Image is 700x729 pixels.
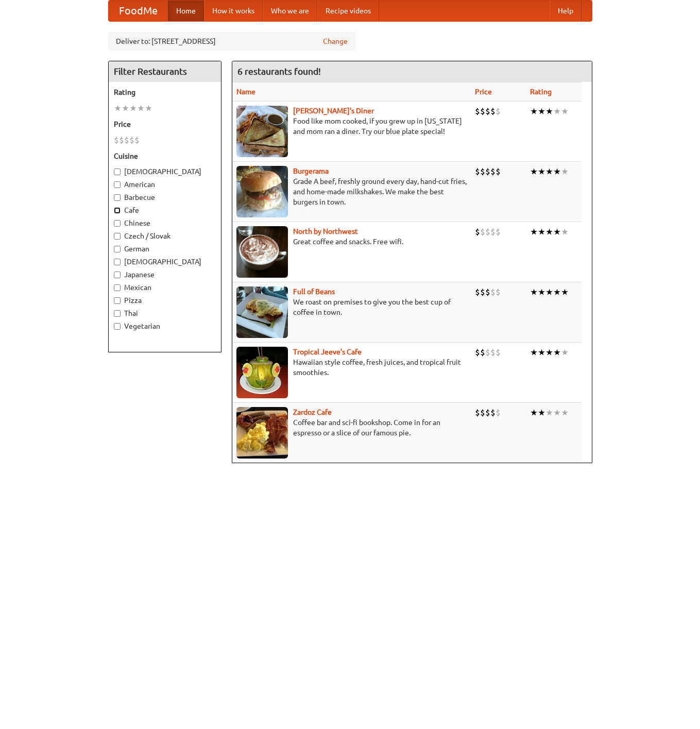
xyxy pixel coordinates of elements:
[114,295,216,306] label: Pizza
[561,407,569,418] li: ★
[545,347,553,358] li: ★
[134,134,140,146] li: $
[114,220,121,227] input: Chinese
[114,179,216,190] label: American
[236,106,288,157] img: sallys.jpg
[323,36,348,46] a: Change
[485,166,490,177] li: $
[553,286,561,298] li: ★
[114,207,121,214] input: Cafe
[114,134,119,146] li: $
[129,103,137,114] li: ★
[475,347,480,358] li: $
[480,407,485,418] li: $
[475,88,492,96] a: Price
[114,181,121,188] input: American
[114,119,216,129] h5: Price
[561,226,569,238] li: ★
[236,407,288,459] img: zardoz.jpg
[496,166,501,177] li: $
[480,347,485,358] li: $
[263,1,317,21] a: Who we are
[485,226,490,238] li: $
[114,259,121,265] input: [DEMOGRAPHIC_DATA]
[545,407,553,418] li: ★
[485,106,490,117] li: $
[129,134,134,146] li: $
[530,286,538,298] li: ★
[545,286,553,298] li: ★
[480,166,485,177] li: $
[538,106,545,117] li: ★
[490,166,496,177] li: $
[114,308,216,318] label: Thai
[530,106,538,117] li: ★
[293,348,362,356] a: Tropical Jeeve's Cafe
[475,226,480,238] li: $
[480,106,485,117] li: $
[114,87,216,97] h5: Rating
[122,103,129,114] li: ★
[236,166,288,217] img: burgerama.jpg
[561,286,569,298] li: ★
[114,205,216,215] label: Cafe
[168,1,204,21] a: Home
[114,282,216,293] label: Mexican
[538,347,545,358] li: ★
[561,347,569,358] li: ★
[545,106,553,117] li: ★
[124,134,129,146] li: $
[114,218,216,228] label: Chinese
[317,1,379,21] a: Recipe videos
[293,287,335,296] b: Full of Beans
[114,168,121,175] input: [DEMOGRAPHIC_DATA]
[545,166,553,177] li: ★
[480,226,485,238] li: $
[490,286,496,298] li: $
[530,407,538,418] li: ★
[553,347,561,358] li: ★
[496,226,501,238] li: $
[114,151,216,161] h5: Cuisine
[530,88,552,96] a: Rating
[538,166,545,177] li: ★
[114,323,121,330] input: Vegetarian
[236,88,255,96] a: Name
[236,357,467,378] p: Hawaiian style coffee, fresh juices, and tropical fruit smoothies.
[553,226,561,238] li: ★
[561,166,569,177] li: ★
[236,116,467,137] p: Food like mom cooked, if you grew up in [US_STATE] and mom ran a diner. Try our blue plate special!
[293,408,332,416] a: Zardoz Cafe
[553,407,561,418] li: ★
[530,166,538,177] li: ★
[475,407,480,418] li: $
[114,257,216,267] label: [DEMOGRAPHIC_DATA]
[293,107,374,115] b: [PERSON_NAME]'s Diner
[530,347,538,358] li: ★
[236,176,467,207] p: Grade A beef, freshly ground every day, hand-cut fries, and home-made milkshakes. We make the bes...
[114,244,216,254] label: German
[545,226,553,238] li: ★
[490,226,496,238] li: $
[293,167,329,175] a: Burgerama
[550,1,582,21] a: Help
[114,297,121,304] input: Pizza
[119,134,124,146] li: $
[485,407,490,418] li: $
[237,66,321,76] ng-pluralize: 6 restaurants found!
[109,61,221,82] h4: Filter Restaurants
[114,269,216,280] label: Japanese
[236,236,467,247] p: Great coffee and snacks. Free wifi.
[114,231,216,241] label: Czech / Slovak
[293,227,358,235] a: North by Northwest
[485,347,490,358] li: $
[108,32,355,50] div: Deliver to: [STREET_ADDRESS]
[475,286,480,298] li: $
[490,407,496,418] li: $
[485,286,490,298] li: $
[114,321,216,331] label: Vegetarian
[496,106,501,117] li: $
